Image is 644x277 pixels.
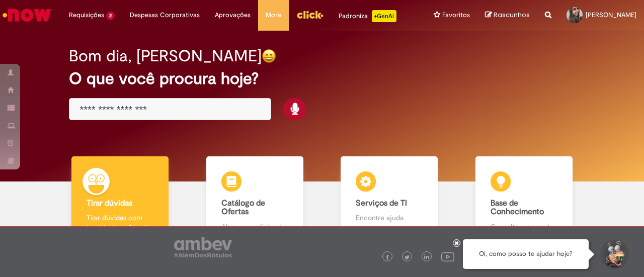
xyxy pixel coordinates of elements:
img: logo_footer_youtube.png [441,250,454,263]
a: Catálogo de Ofertas Abra uma solicitação [188,156,323,243]
p: Consulte e aprenda [491,222,557,232]
b: Serviços de TI [356,198,407,208]
img: logo_footer_ambev_rotulo_gray.png [174,237,232,257]
span: 2 [106,12,115,20]
img: happy-face.png [262,49,276,63]
button: Iniciar Conversa de Suporte [599,239,629,269]
div: Oi, como posso te ajudar hoje? [463,239,589,269]
img: logo_footer_facebook.png [385,255,390,260]
div: Padroniza [339,10,396,22]
a: Base de Conhecimento Consulte e aprenda [457,156,592,243]
h2: Bom dia, [PERSON_NAME] [69,47,262,65]
span: Rascunhos [494,10,530,20]
span: More [266,10,281,20]
img: ServiceNow [1,5,53,25]
b: Catálogo de Ofertas [221,198,265,217]
span: Despesas Corporativas [130,10,200,20]
img: logo_footer_twitter.png [405,255,410,260]
span: Aprovações [215,10,251,20]
span: Requisições [69,10,104,20]
p: Tirar dúvidas com Lupi Assist e Gen Ai [87,213,153,233]
p: Abra uma solicitação [221,222,288,232]
span: [PERSON_NAME] [586,11,636,19]
img: click_logo_yellow_360x200.png [296,7,324,22]
h2: O que você procura hoje? [69,70,575,87]
a: Rascunhos [485,11,530,20]
img: logo_footer_linkedin.png [424,254,429,260]
a: Serviços de TI Encontre ajuda [322,156,457,243]
a: Tirar dúvidas Tirar dúvidas com Lupi Assist e Gen Ai [53,156,188,243]
p: +GenAi [372,10,396,22]
span: Favoritos [442,10,470,20]
b: Base de Conhecimento [491,198,544,217]
p: Encontre ajuda [356,213,423,223]
b: Tirar dúvidas [87,198,132,208]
